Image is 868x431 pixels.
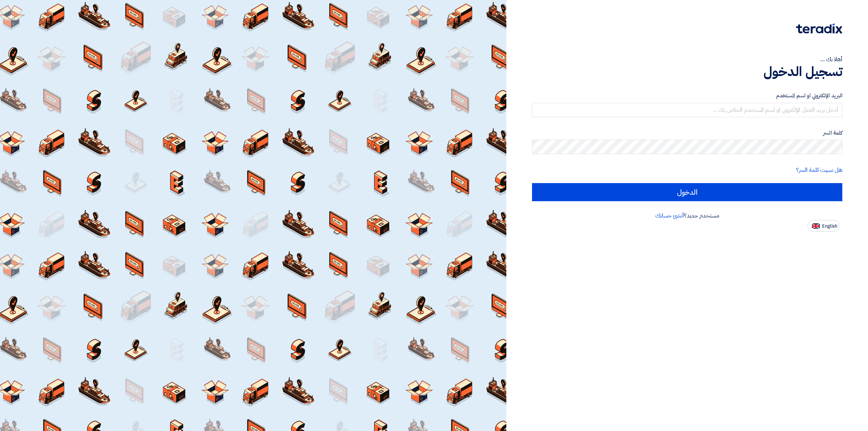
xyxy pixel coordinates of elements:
button: English [808,220,839,232]
img: Teradix logo [796,24,842,34]
img: en-US.png [812,223,820,229]
label: البريد الإلكتروني او اسم المستخدم [532,92,842,100]
input: الدخول [532,183,842,201]
div: أهلا بك ... [532,55,842,64]
h1: تسجيل الدخول [532,64,842,80]
label: كلمة السر [532,129,842,137]
input: أدخل بريد العمل الإلكتروني او اسم المستخدم الخاص بك ... [532,103,842,117]
div: مستخدم جديد؟ [532,211,842,220]
a: أنشئ حسابك [655,211,684,220]
a: هل نسيت كلمة السر؟ [796,166,842,174]
span: English [822,224,837,229]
